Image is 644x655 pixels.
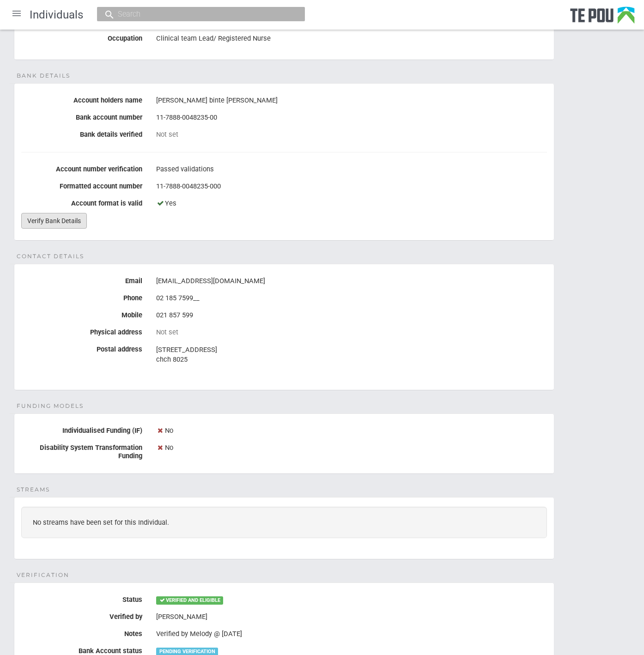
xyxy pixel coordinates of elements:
label: Account holders name [14,93,149,104]
div: Verified by Melody @ [DATE] [156,626,547,642]
address: [STREET_ADDRESS] chch 8025 [156,345,547,364]
label: Bank details verified [14,127,149,139]
div: 02 185 7599__ [156,291,547,306]
div: No [156,423,547,439]
label: Phone [14,291,149,302]
div: Clinical team Lead/ Registered Nurse [156,31,547,47]
div: No streams have been set for this Individual. [21,507,547,538]
label: Formatted account number [14,179,149,190]
label: Account format is valid [14,196,149,207]
label: Individualised Funding (IF) [14,423,149,435]
label: Verified by [14,609,149,621]
label: Postal address [14,342,149,353]
div: No [156,440,547,456]
label: Notes [14,626,149,638]
input: Search [115,9,278,19]
div: 021 857 599 [156,308,547,323]
label: Disability System Transformation Funding [14,440,149,461]
span: Funding Models [17,402,84,410]
span: Contact details [17,252,84,261]
label: Mobile [14,308,149,319]
div: [PERSON_NAME] binte [PERSON_NAME] [156,93,547,109]
label: Account number verification [14,162,149,173]
label: Status [14,592,149,604]
label: Bank account number [14,110,149,121]
div: Passed validations [156,162,547,177]
div: Not set [156,130,547,139]
a: Verify Bank Details [21,213,87,229]
div: [EMAIL_ADDRESS][DOMAIN_NAME] [156,273,547,289]
span: Verification [17,571,69,579]
div: 11-7888-0048235-00 [156,110,547,126]
span: Streams [17,485,50,494]
label: Occupation [14,31,149,42]
div: VERIFIED AND ELIGIBLE [156,596,223,605]
span: Bank details [17,72,70,80]
div: [PERSON_NAME] [156,609,547,625]
label: Bank Account status [14,643,149,655]
label: Email [14,273,149,285]
label: Physical address [14,325,149,336]
div: Yes [156,196,547,212]
div: Not set [156,328,547,336]
div: 11-7888-0048235-000 [156,179,547,194]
